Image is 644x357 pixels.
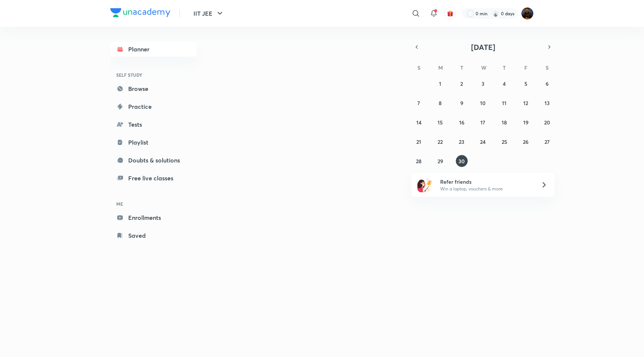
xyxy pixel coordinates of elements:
button: September 17, 2025 [477,116,489,128]
button: September 5, 2025 [520,78,532,89]
button: IIT JEE [189,6,229,21]
abbr: September 1, 2025 [439,80,441,87]
button: September 11, 2025 [498,97,510,109]
img: referral [417,177,432,192]
button: September 8, 2025 [434,97,446,109]
button: September 6, 2025 [541,78,553,89]
a: Planner [110,42,197,57]
a: Practice [110,99,197,114]
abbr: Sunday [417,64,420,71]
abbr: September 9, 2025 [460,99,463,107]
abbr: September 7, 2025 [417,99,420,107]
abbr: September 12, 2025 [523,99,528,107]
abbr: September 15, 2025 [438,119,443,126]
abbr: September 22, 2025 [438,138,443,145]
abbr: September 2, 2025 [460,80,463,87]
button: September 25, 2025 [498,136,510,148]
abbr: Friday [524,64,527,71]
abbr: Monday [438,64,443,71]
abbr: September 11, 2025 [502,99,506,107]
a: Company Logo [110,8,170,19]
button: September 21, 2025 [413,136,425,148]
button: September 29, 2025 [434,155,446,167]
button: September 7, 2025 [413,97,425,109]
a: Tests [110,117,197,132]
button: September 15, 2025 [434,116,446,128]
button: September 22, 2025 [434,136,446,148]
a: Free live classes [110,171,197,186]
abbr: September 25, 2025 [502,138,507,145]
button: September 19, 2025 [520,116,532,128]
img: Bhaskar Pratim Bhagawati [521,7,534,20]
button: September 12, 2025 [520,97,532,109]
button: September 24, 2025 [477,136,489,148]
button: September 18, 2025 [498,116,510,128]
img: avatar [447,10,454,17]
abbr: September 24, 2025 [480,138,486,145]
button: September 26, 2025 [520,136,532,148]
h6: ME [110,198,197,210]
abbr: September 14, 2025 [416,119,422,126]
button: September 9, 2025 [456,97,468,109]
abbr: September 16, 2025 [459,119,464,126]
abbr: September 18, 2025 [502,119,507,126]
abbr: September 10, 2025 [480,99,486,107]
a: Browse [110,81,197,96]
abbr: September 8, 2025 [439,99,442,107]
button: September 30, 2025 [456,155,468,167]
abbr: September 17, 2025 [480,119,485,126]
button: September 14, 2025 [413,116,425,128]
button: September 28, 2025 [413,155,425,167]
abbr: September 19, 2025 [523,119,528,126]
a: Saved [110,228,197,243]
button: avatar [444,7,456,19]
abbr: September 27, 2025 [544,138,550,145]
img: Company Logo [110,8,170,17]
button: September 20, 2025 [541,116,553,128]
abbr: September 30, 2025 [458,158,465,165]
abbr: September 13, 2025 [544,99,550,107]
button: September 13, 2025 [541,97,553,109]
button: September 1, 2025 [434,78,446,89]
abbr: Saturday [546,64,549,71]
abbr: September 20, 2025 [544,119,550,126]
a: Playlist [110,135,197,150]
abbr: Wednesday [481,64,486,71]
button: September 10, 2025 [477,97,489,109]
img: streak [492,10,499,17]
p: Win a laptop, vouchers & more [440,186,532,192]
button: September 3, 2025 [477,78,489,89]
h6: SELF STUDY [110,69,197,81]
abbr: Thursday [503,64,506,71]
button: September 27, 2025 [541,136,553,148]
button: September 2, 2025 [456,78,468,89]
button: September 16, 2025 [456,116,468,128]
abbr: September 26, 2025 [523,138,528,145]
abbr: September 5, 2025 [524,80,527,87]
abbr: September 6, 2025 [546,80,549,87]
a: Enrollments [110,210,197,225]
abbr: September 21, 2025 [416,138,421,145]
span: [DATE] [471,42,495,52]
abbr: September 3, 2025 [482,80,484,87]
h6: Refer friends [440,178,532,186]
button: [DATE] [422,42,544,52]
abbr: Tuesday [460,64,463,71]
abbr: September 4, 2025 [503,80,506,87]
abbr: September 29, 2025 [438,158,443,165]
button: September 4, 2025 [498,78,510,89]
abbr: September 28, 2025 [416,158,422,165]
button: September 23, 2025 [456,136,468,148]
a: Doubts & solutions [110,153,197,168]
abbr: September 23, 2025 [459,138,464,145]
